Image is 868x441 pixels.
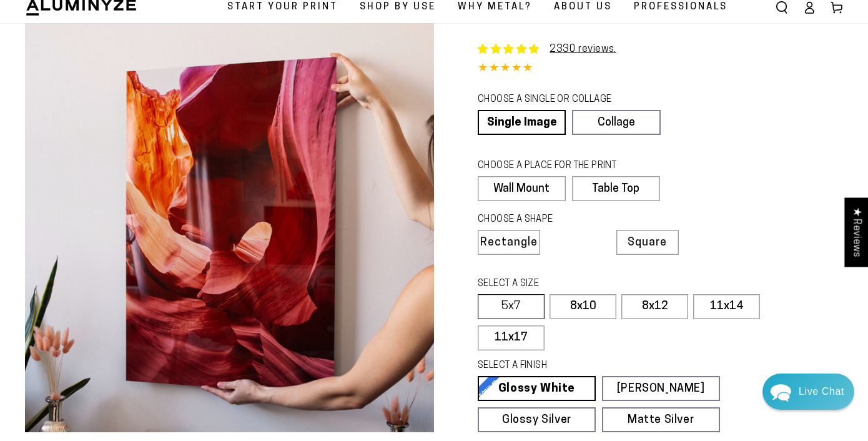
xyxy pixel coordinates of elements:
[478,294,545,319] label: 5x7
[478,60,843,78] div: 4.85 out of 5.0 stars
[572,110,660,135] a: Collage
[478,176,566,201] label: Wall Mount
[478,93,649,107] legend: CHOOSE A SINGLE OR COLLAGE
[478,159,648,173] legend: CHOOSE A PLACE FOR THE PRINT
[550,44,616,54] a: 2330 reviews.
[602,376,720,401] a: [PERSON_NAME]
[799,374,844,410] div: Contact Us Directly
[478,277,692,291] legend: SELECT A SIZE
[478,213,598,227] legend: CHOOSE A SHAPE
[621,294,688,319] label: 8x12
[602,407,720,432] a: Matte Silver
[693,294,760,319] label: 11x14
[550,294,616,319] label: 8x10
[478,376,596,401] a: Glossy White
[478,407,596,432] a: Glossy Silver
[478,359,692,373] legend: SELECT A FINISH
[572,176,660,201] label: Table Top
[628,237,667,249] span: Square
[844,197,868,267] div: Click to open Judge.me floating reviews tab
[480,237,538,249] span: Rectangle
[762,374,854,410] div: Chat widget toggle
[478,110,566,135] a: Single Image
[478,325,545,350] label: 11x17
